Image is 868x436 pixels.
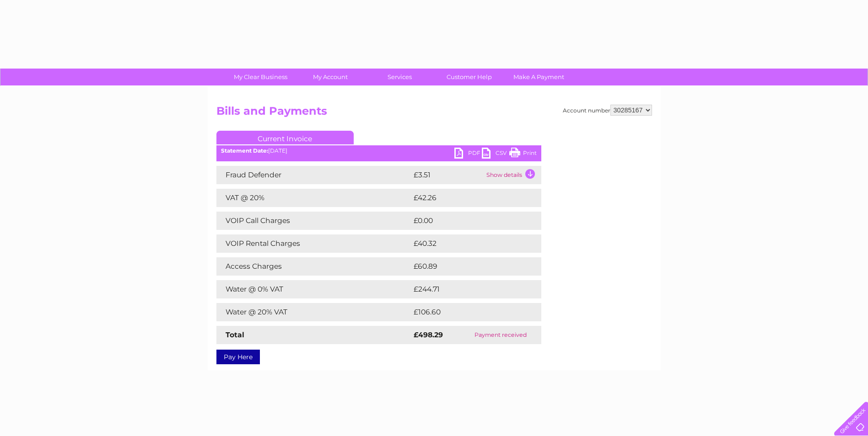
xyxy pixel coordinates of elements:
[216,350,260,364] a: Pay Here
[216,148,541,154] div: [DATE]
[221,147,268,154] b: Statement Date:
[411,280,524,298] td: £244.71
[482,148,509,161] a: CSV
[223,69,298,85] a: My Clear Business
[216,189,411,207] td: VAT @ 20%
[292,69,368,85] a: My Account
[414,330,443,339] strong: £498.29
[411,189,523,207] td: £42.26
[454,148,482,161] a: PDF
[216,303,411,321] td: Water @ 20% VAT
[411,257,523,276] td: £60.89
[216,234,411,253] td: VOIP Rental Charges
[411,212,520,230] td: £0.00
[484,166,541,184] td: Show details
[431,69,507,85] a: Customer Help
[226,330,244,339] strong: Total
[216,105,652,122] h2: Bills and Payments
[411,166,484,184] td: £3.51
[460,326,541,344] td: Payment received
[216,212,411,230] td: VOIP Call Charges
[216,257,411,276] td: Access Charges
[216,280,411,298] td: Water @ 0% VAT
[411,234,523,253] td: £40.32
[362,69,437,85] a: Services
[509,148,537,161] a: Print
[216,131,354,144] a: Current Invoice
[411,303,525,321] td: £106.60
[216,166,411,184] td: Fraud Defender
[501,69,577,85] a: Make A Payment
[563,105,652,116] div: Account number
